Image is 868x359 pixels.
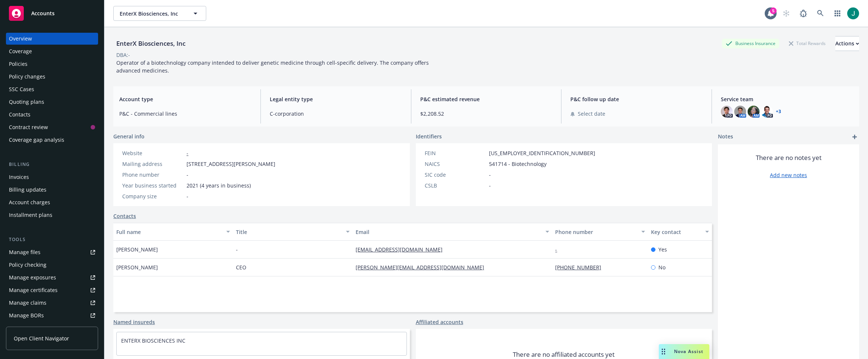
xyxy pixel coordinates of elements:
div: Phone number [122,171,184,179]
a: Invoices [6,171,98,183]
span: $2,208.52 [420,110,553,118]
span: No [658,263,665,271]
div: Account charges [9,196,50,208]
a: Accounts [6,3,98,24]
a: - [187,150,188,157]
div: Quoting plans [9,96,44,108]
span: There are no notes yet [756,153,822,162]
div: 5 [770,7,777,14]
span: There are no affiliated accounts yet [513,350,615,359]
div: Manage claims [9,297,46,309]
a: Policies [6,58,98,70]
div: Total Rewards [785,39,829,48]
a: Manage certificates [6,284,98,296]
a: Affiliated accounts [416,318,463,326]
div: Overview [9,33,32,45]
div: Contacts [9,109,30,121]
div: Billing updates [9,184,46,196]
img: photo [721,106,733,118]
div: Full name [116,228,222,236]
span: [PERSON_NAME] [116,263,158,271]
a: Manage claims [6,297,98,309]
div: Title [236,228,341,236]
div: Installment plans [9,209,52,221]
a: Start snowing [779,6,794,21]
span: P&C - Commercial lines [119,110,252,118]
div: Year business started [122,182,184,189]
span: Legal entity type [270,95,402,103]
span: 541714 - Biotechnology [489,160,547,168]
a: Add new notes [770,171,807,179]
span: Service team [721,95,853,103]
a: [EMAIL_ADDRESS][DOMAIN_NAME] [356,246,448,253]
a: Quoting plans [6,96,98,108]
span: - [489,182,491,189]
a: ENTERX BIOSCIENCES INC [121,337,185,344]
button: Title [233,223,353,241]
img: photo [734,106,746,118]
a: - [555,246,563,253]
span: Open Client Navigator [14,334,69,342]
span: Identifiers [416,132,442,140]
button: Nova Assist [659,344,709,359]
div: Mailing address [122,160,184,168]
span: Yes [658,246,667,253]
a: Billing updates [6,184,98,196]
span: Account type [119,95,252,103]
div: NAICS [425,160,486,168]
span: General info [113,132,145,140]
div: Actions [835,36,859,51]
div: Manage certificates [9,284,58,296]
a: Coverage gap analysis [6,134,98,146]
img: photo [847,7,859,19]
div: Policy checking [9,259,46,271]
div: FEIN [425,149,486,157]
div: Email [356,228,541,236]
div: SIC code [425,171,486,179]
a: Manage files [6,246,98,258]
div: Contract review [9,121,48,133]
div: DBA: - [116,51,130,59]
div: Manage BORs [9,310,44,321]
a: Manage BORs [6,310,98,321]
a: Policy changes [6,71,98,83]
div: Policy changes [9,71,45,83]
img: photo [748,106,759,118]
a: [PERSON_NAME][EMAIL_ADDRESS][DOMAIN_NAME] [356,264,490,271]
span: Accounts [31,10,55,16]
a: Report a Bug [796,6,811,21]
a: Overview [6,33,98,45]
div: Manage files [9,246,41,258]
a: Coverage [6,45,98,57]
span: [STREET_ADDRESS][PERSON_NAME] [187,160,275,168]
div: Invoices [9,171,29,183]
span: 2021 (4 years in business) [187,182,251,189]
div: Company size [122,192,184,200]
div: Manage exposures [9,272,56,283]
span: Operator of a biotechnology company intended to deliver genetic medicine through cell-specific de... [116,59,430,74]
button: Email [353,223,552,241]
a: SSC Cases [6,83,98,95]
a: Switch app [830,6,845,21]
div: Drag to move [659,344,668,359]
a: Search [813,6,828,21]
div: Tools [6,236,98,243]
div: Business Insurance [722,39,779,48]
div: Billing [6,161,98,168]
span: [PERSON_NAME] [116,246,158,253]
span: Manage exposures [6,272,98,283]
button: Actions [835,36,859,51]
a: Contacts [113,212,136,220]
a: +3 [776,109,781,114]
span: P&C estimated revenue [420,95,553,103]
span: C-corporation [270,110,402,118]
button: Phone number [552,223,648,241]
div: CSLB [425,182,486,189]
span: CEO [236,263,246,271]
img: photo [761,106,773,118]
span: - [489,171,491,179]
div: Phone number [555,228,637,236]
span: Notes [718,132,733,141]
span: - [236,246,238,253]
span: P&C follow up date [570,95,703,103]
